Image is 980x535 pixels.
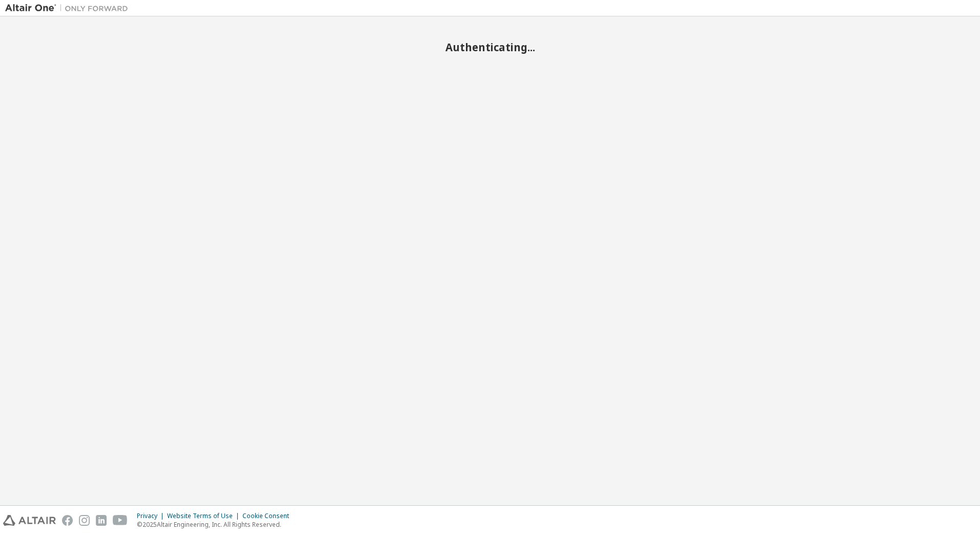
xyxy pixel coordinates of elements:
div: Privacy [137,512,167,520]
div: Cookie Consent [242,512,295,520]
img: facebook.svg [62,515,73,526]
img: altair_logo.svg [3,515,56,526]
p: © 2025 Altair Engineering, Inc. All Rights Reserved. [137,520,295,529]
img: instagram.svg [79,515,90,526]
h2: Authenticating... [5,40,975,54]
img: linkedin.svg [96,515,107,526]
img: youtube.svg [113,515,128,526]
img: Altair One [5,3,133,13]
div: Website Terms of Use [167,512,242,520]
